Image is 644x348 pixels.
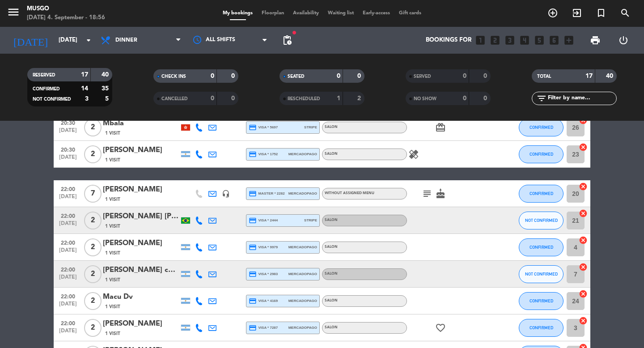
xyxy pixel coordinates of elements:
span: master * 2282 [249,190,285,198]
i: add_box [563,34,575,46]
span: 7 [84,185,102,203]
button: CONFIRMED [519,319,563,337]
i: looks_6 [548,34,560,46]
span: mercadopago [288,191,317,196]
button: NOT CONFIRMED [519,212,563,229]
div: [PERSON_NAME] [103,184,179,195]
span: [DATE] [57,127,79,138]
span: stripe [304,217,317,223]
span: 1 Visit [105,157,120,164]
strong: 40 [606,73,615,79]
span: [DATE] [57,328,79,338]
span: 22:00 [57,183,79,194]
button: CONFIRMED [519,185,563,203]
span: [DATE] [57,301,79,311]
span: SEATED [288,74,305,79]
span: stripe [304,124,317,130]
span: NOT CONFIRMED [525,272,558,276]
strong: 0 [483,73,489,79]
span: visa * 9979 [249,243,278,251]
i: subject [422,188,432,199]
span: 2 [84,319,102,337]
span: 22:00 [57,237,79,247]
span: SALON [325,245,338,249]
span: visa * 1752 [249,150,278,158]
span: 22:00 [57,291,79,301]
span: My bookings [218,11,257,16]
i: arrow_drop_down [83,35,94,46]
i: looks_3 [504,34,516,46]
button: menu [7,5,20,22]
i: credit_card [249,190,257,198]
span: mercadopago [288,298,317,304]
div: Musgo [27,4,105,13]
span: 22:00 [57,210,79,221]
i: healing [408,149,419,160]
span: 2 [84,265,102,283]
i: power_settings_new [618,35,629,46]
span: 2 [84,238,102,256]
div: Mbala [103,118,179,129]
span: mercadopago [288,325,317,331]
strong: 14 [81,85,88,92]
span: [DATE] [57,221,79,231]
span: [DATE] [57,194,79,204]
strong: 5 [105,96,110,102]
span: CONFIRMED [530,152,553,157]
span: [DATE] [57,154,79,165]
i: headset_mic [222,190,230,198]
span: SALON [325,125,338,129]
span: Floorplan [257,11,288,16]
strong: 35 [102,85,110,92]
span: Gift cards [394,11,426,16]
span: 1 Visit [105,330,120,337]
span: CONFIRMED [530,125,553,130]
i: credit_card [249,243,257,251]
strong: 40 [102,72,110,78]
i: menu [7,5,20,19]
span: mercadopago [288,151,317,157]
span: SALON [325,152,338,156]
span: 1 Visit [105,303,120,310]
i: card_giftcard [435,122,446,133]
i: cancel [579,316,588,325]
span: CONFIRMED [530,298,553,303]
span: visa * 7287 [249,324,278,332]
strong: 2 [357,95,363,102]
i: credit_card [249,297,257,305]
span: [DATE] [57,274,79,284]
span: Waiting list [323,11,358,16]
span: mercadopago [288,271,317,277]
span: SERVED [414,74,431,79]
span: RESCHEDULED [288,97,320,101]
i: cancel [579,289,588,298]
i: [DATE] [7,30,54,50]
i: exit_to_app [572,8,582,18]
strong: 0 [463,73,466,79]
span: SALON [325,299,338,302]
i: credit_card [249,150,257,158]
i: credit_card [249,123,257,132]
strong: 1 [337,95,340,102]
span: CONFIRMED [33,87,60,91]
span: 1 Visit [105,250,120,257]
span: 1 Visit [105,276,120,284]
span: 1 Visit [105,223,120,230]
button: CONFIRMED [519,119,563,136]
span: Dinner [115,37,137,43]
span: visa * 5697 [249,123,278,132]
strong: 0 [211,95,214,102]
i: search [620,8,631,18]
span: SALON [325,218,338,222]
span: Without assigned menu [325,191,374,195]
div: Macu Dv [103,291,179,303]
i: credit_card [249,270,257,278]
span: 22:00 [57,318,79,328]
strong: 0 [357,73,363,79]
strong: 0 [231,73,237,79]
span: [DATE] [57,247,79,258]
span: CANCELLED [161,97,188,101]
span: NOT CONFIRMED [33,97,71,102]
span: Early-access [358,11,394,16]
span: 1 Visit [105,196,120,203]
